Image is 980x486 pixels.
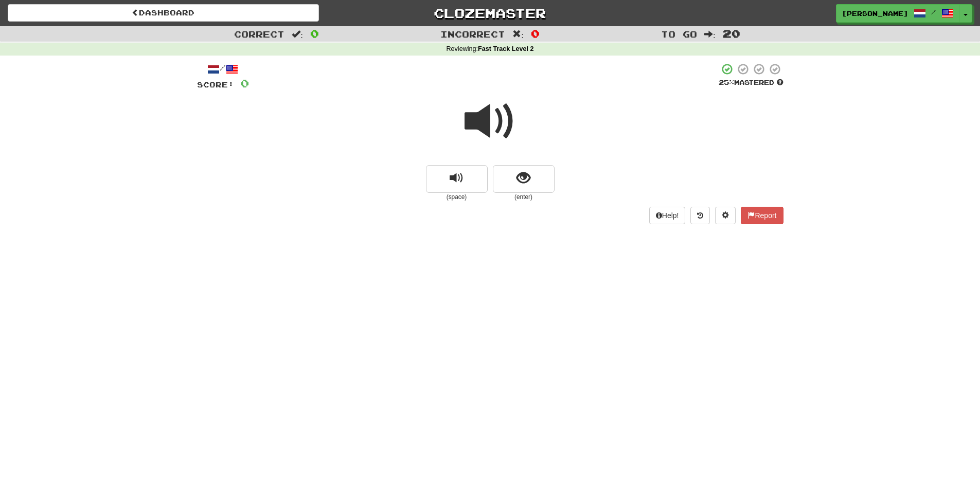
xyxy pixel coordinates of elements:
span: 0 [240,77,249,89]
span: Score: [197,80,234,89]
span: 25 % [719,78,734,86]
span: : [292,30,303,39]
span: : [704,30,716,39]
div: Mastered [719,78,783,87]
span: Correct [234,29,284,39]
span: / [931,8,936,15]
a: Clozemaster [334,4,646,22]
span: 0 [310,27,319,40]
div: / [197,63,249,76]
span: 20 [723,27,740,40]
a: Dashboard [8,4,319,22]
span: Incorrect [440,29,505,39]
button: replay audio [426,165,488,193]
span: 0 [531,27,540,40]
small: (space) [426,193,488,202]
span: To go [661,29,697,39]
button: Round history (alt+y) [690,207,710,224]
span: : [512,30,524,39]
button: Report [741,207,783,224]
span: [PERSON_NAME] [842,9,908,18]
button: Help! [649,207,686,224]
button: show sentence [493,165,555,193]
small: (enter) [493,193,555,202]
strong: Fast Track Level 2 [478,45,534,52]
a: [PERSON_NAME] / [836,4,959,23]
